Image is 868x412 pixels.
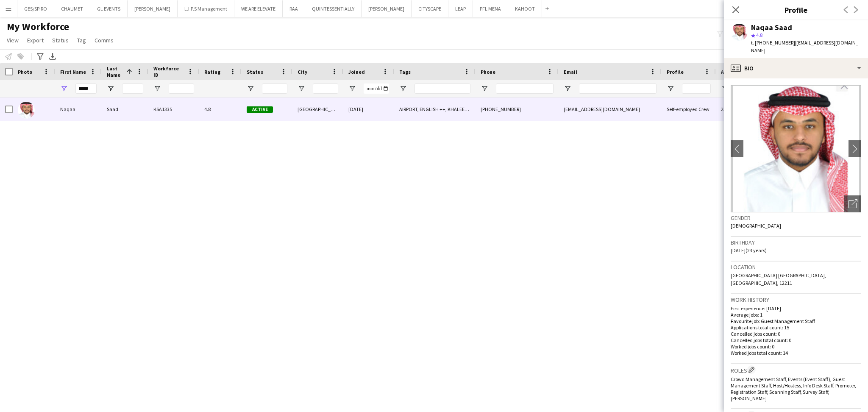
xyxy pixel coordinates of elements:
p: Worked jobs count: 0 [731,343,861,350]
p: Cancelled jobs count: 0 [731,331,861,337]
button: Open Filter Menu [564,85,571,92]
button: Open Filter Menu [107,85,114,92]
div: Open photos pop-in [844,195,861,212]
a: Status [49,35,72,46]
span: 4.8 [756,32,762,38]
div: 4.8 [199,97,242,121]
h3: Location [731,263,861,271]
input: Tags Filter Input [415,84,470,94]
input: Workforce ID Filter Input [169,84,194,94]
button: WE ARE ELEVATE [234,0,283,17]
span: Email [564,69,577,75]
img: Crew avatar or photo [731,85,861,212]
div: [GEOGRAPHIC_DATA] [292,97,343,121]
app-action-btn: Advanced filters [35,51,45,61]
h3: Work history [731,296,861,303]
input: City Filter Input [313,84,338,94]
span: [DEMOGRAPHIC_DATA] [731,223,781,229]
div: KSA1335 [148,97,199,121]
input: Last Name Filter Input [122,84,143,94]
input: Email Filter Input [579,84,657,94]
span: Phone [481,69,495,75]
span: First Name [60,69,86,75]
button: Open Filter Menu [60,85,68,92]
span: Photo [18,69,32,75]
button: Open Filter Menu [481,85,488,92]
button: Open Filter Menu [721,85,729,92]
button: L.I.P.S Management [178,0,234,17]
p: Worked jobs total count: 14 [731,350,861,356]
span: Status [52,36,69,44]
p: Applications total count: 15 [731,324,861,331]
span: Comms [95,36,114,44]
p: Average jobs: 1 [731,312,861,318]
span: Tag [77,36,86,44]
button: LEAP [448,0,473,17]
button: Open Filter Menu [348,85,356,92]
p: Cancelled jobs total count: 0 [731,337,861,343]
button: Open Filter Menu [153,85,161,92]
h3: Profile [724,4,868,15]
button: CITYSCAPE [412,0,448,17]
div: Naqaa [55,97,102,121]
span: View [7,36,19,44]
button: Open Filter Menu [667,85,674,92]
input: First Name Filter Input [75,84,97,94]
button: Open Filter Menu [298,85,305,92]
span: Joined [348,69,365,75]
div: AIRPORT, ENGLISH ++, KHALEEJI PROFILE, SAUDI NATIONAL, TOP HOST/HOSTESS, TOP PROMOTER, TOP [PERSO... [394,97,476,121]
input: Phone Filter Input [496,84,554,94]
span: Tags [399,69,411,75]
span: t. [PHONE_NUMBER] [751,39,795,46]
button: Open Filter Menu [247,85,254,92]
button: PFL MENA [473,0,508,17]
p: Favourite job: Guest Management Staff [731,318,861,324]
button: Open Filter Menu [399,85,407,92]
span: Profile [667,69,684,75]
button: CHAUMET [54,0,90,17]
button: QUINTESSENTIALLY [305,0,362,17]
img: Naqaa Saad [18,102,35,119]
span: Crowd Management Staff, Events (Event Staff), Guest Management Staff, Host/Hostess, Info Desk Sta... [731,376,856,401]
button: [PERSON_NAME] [128,0,178,17]
span: [DATE] (23 years) [731,247,767,253]
span: Export [27,36,44,44]
span: City [298,69,307,75]
span: [GEOGRAPHIC_DATA] [GEOGRAPHIC_DATA], [GEOGRAPHIC_DATA], 12211 [731,272,826,286]
input: Profile Filter Input [682,84,711,94]
span: Last Name [107,65,123,78]
span: My Workforce [7,20,69,33]
div: 23 [716,97,751,121]
span: Active [247,106,273,113]
div: Naqaa Saad [751,24,792,31]
div: [DATE] [343,97,394,121]
div: [EMAIL_ADDRESS][DOMAIN_NAME] [559,97,662,121]
span: Age [721,69,730,75]
button: GES/SPIRO [17,0,54,17]
span: | [EMAIL_ADDRESS][DOMAIN_NAME] [751,39,858,53]
h3: Birthday [731,239,861,246]
a: Tag [74,35,89,46]
div: Bio [724,58,868,78]
p: First experience: [DATE] [731,305,861,312]
input: Joined Filter Input [364,84,389,94]
div: Saad [102,97,148,121]
input: Status Filter Input [262,84,287,94]
div: [PHONE_NUMBER] [476,97,559,121]
span: Status [247,69,263,75]
a: Comms [91,35,117,46]
button: GL EVENTS [90,0,128,17]
div: Self-employed Crew [662,97,716,121]
h3: Gender [731,214,861,222]
app-action-btn: Export XLSX [47,51,58,61]
button: KAHOOT [508,0,542,17]
span: Rating [204,69,220,75]
a: Export [24,35,47,46]
span: Workforce ID [153,65,184,78]
h3: Roles [731,365,861,374]
button: [PERSON_NAME] [362,0,412,17]
a: View [3,35,22,46]
button: RAA [283,0,305,17]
